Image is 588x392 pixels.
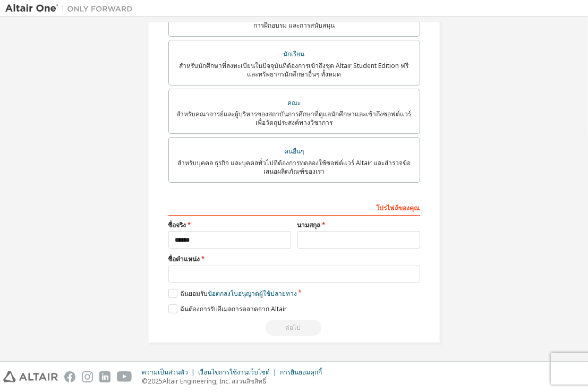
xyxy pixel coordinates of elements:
[180,289,208,298] font: ฉันยอมรับ
[177,158,411,176] font: สำหรับบุคคล ธุรกิจ และบุคคลทั่วไปที่ต้องการทดลองใช้ซอฟต์แวร์ Altair และสำรวจข้อเสนอผลิตภัณฑ์ของเรา
[180,61,409,79] font: สำหรับนักศึกษาที่ลงทะเบียนในปัจจุบันที่ต้องการเข้าถึงชุด Altair Student Edition ฟรีและทรัพยากรนัก...
[297,220,321,229] font: นามสกุล
[117,371,132,382] img: youtube.svg
[142,377,148,386] font: ©
[168,254,200,263] font: ชื่อตำแหน่ง
[99,371,110,382] img: linkedin.svg
[168,320,420,336] div: อ่านและยอมรับ EULA เพื่อดำเนินการต่อ
[284,49,305,58] font: นักเรียน
[163,377,266,386] font: Altair Engineering, Inc. สงวนลิขสิทธิ์
[3,371,58,382] img: altair_logo.svg
[148,377,163,386] font: 2025
[142,368,188,377] font: ความเป็นส่วนตัว
[377,203,420,212] font: โปรไฟล์ของคุณ
[280,368,322,377] font: การยินยอมคุกกี้
[64,371,75,382] img: facebook.svg
[284,147,304,156] font: คนอื่นๆ
[168,220,186,229] font: ชื่อจริง
[177,109,412,127] font: สำหรับคณาจารย์และผู้บริหารของสถาบันการศึกษาที่ดูแลนักศึกษาและเข้าถึงซอฟต์แวร์เพื่อวัตถุประสงค์ทาง...
[198,368,270,377] font: เงื่อนไขการใช้งานเว็บไซต์
[208,289,297,298] font: ข้อตกลงใบอนุญาตผู้ใช้ปลายทาง
[287,98,301,107] font: คณะ
[180,304,287,313] font: ฉันต้องการรับอีเมลการตลาดจาก Altair
[82,371,93,382] img: instagram.svg
[5,3,138,14] img: อัลแทร์วัน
